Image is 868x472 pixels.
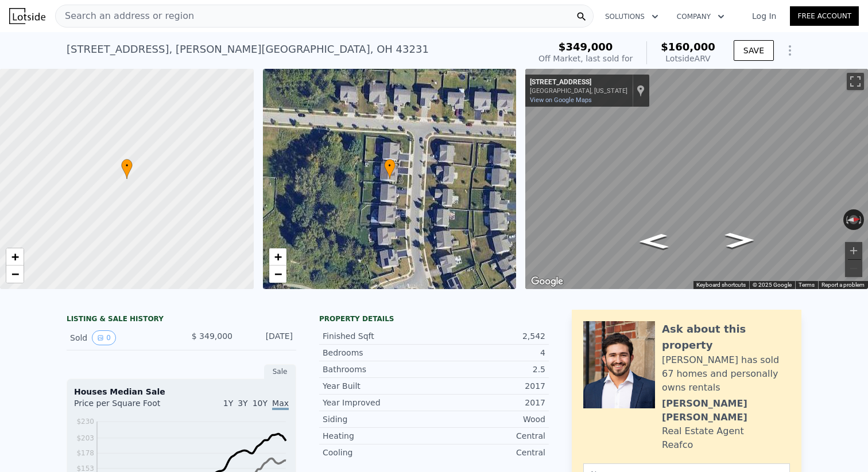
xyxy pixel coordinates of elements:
div: 2017 [434,397,545,408]
span: $349,000 [559,41,613,53]
div: 4 [434,347,545,358]
button: Solutions [596,6,668,27]
div: Finished Sqft [323,330,434,342]
button: Zoom out [845,260,862,277]
div: Cooling [323,447,434,458]
div: Map [525,69,868,289]
tspan: $230 [76,418,94,426]
a: Free Account [790,6,859,26]
tspan: $178 [76,449,94,457]
button: Toggle fullscreen view [847,73,864,90]
span: + [11,249,19,264]
button: Rotate counterclockwise [843,209,850,230]
div: Houses Median Sale [74,386,289,397]
div: Siding [323,414,434,425]
img: Lotside [9,8,45,24]
div: Central [434,430,545,442]
span: • [384,161,396,171]
path: Go North, Black Sycamore Dr [712,229,767,251]
div: [PERSON_NAME] [PERSON_NAME] [662,397,790,424]
a: Show location on map [637,84,645,97]
div: 2.5 [434,364,545,375]
div: Year Built [323,380,434,392]
button: Company [668,6,734,27]
div: LISTING & SALE HISTORY [67,314,296,326]
span: $ 349,000 [192,331,232,341]
path: Go South, Black Sycamore Dr [626,230,681,252]
span: $160,000 [661,41,715,53]
div: Lotside ARV [661,53,715,64]
button: SAVE [734,40,774,61]
div: Bedrooms [323,347,434,358]
div: Heating [323,430,434,442]
span: Search an address or region [56,9,194,23]
div: Property details [319,314,549,323]
div: Reafco [662,438,693,452]
div: [GEOGRAPHIC_DATA], [US_STATE] [530,87,627,95]
div: [DATE] [242,330,293,345]
span: Max [272,399,289,410]
span: − [274,267,281,281]
div: Year Improved [323,397,434,408]
div: Sold [70,330,172,345]
div: Off Market, last sold for [538,53,633,64]
a: Report a problem [821,282,865,288]
tspan: $203 [76,434,94,442]
a: Zoom out [6,266,24,283]
a: Zoom in [269,248,286,266]
div: [STREET_ADDRESS] [530,78,627,87]
button: Show Options [778,39,801,62]
a: Open this area in Google Maps (opens a new window) [528,274,566,289]
div: Sale [264,364,296,379]
div: 2,542 [434,330,545,342]
button: View historical data [92,330,116,345]
span: 3Y [238,399,247,408]
button: Keyboard shortcuts [696,281,746,289]
a: View on Google Maps [530,96,592,104]
span: • [121,161,133,171]
div: • [384,159,396,179]
div: 2017 [434,380,545,392]
div: [STREET_ADDRESS] , [PERSON_NAME][GEOGRAPHIC_DATA] , OH 43231 [67,41,429,57]
a: Zoom out [269,266,286,283]
button: Reset the view [843,214,864,225]
span: 1Y [223,399,233,408]
div: Ask about this property [662,321,790,353]
span: + [274,249,281,264]
div: Price per Square Foot [74,397,181,416]
span: 10Y [253,399,268,408]
div: Wood [434,414,545,425]
div: Real Estate Agent [662,424,744,438]
a: Log In [738,10,790,22]
div: Central [434,447,545,458]
span: © 2025 Google [753,282,792,288]
div: Bathrooms [323,364,434,375]
button: Rotate clockwise [858,209,865,230]
div: [PERSON_NAME] has sold 67 homes and personally owns rentals [662,353,790,395]
button: Zoom in [845,242,862,259]
a: Zoom in [6,248,24,266]
div: Street View [525,69,868,289]
div: • [121,159,133,179]
span: − [11,267,19,281]
img: Google [528,274,566,289]
a: Terms (opens in new tab) [799,282,815,288]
